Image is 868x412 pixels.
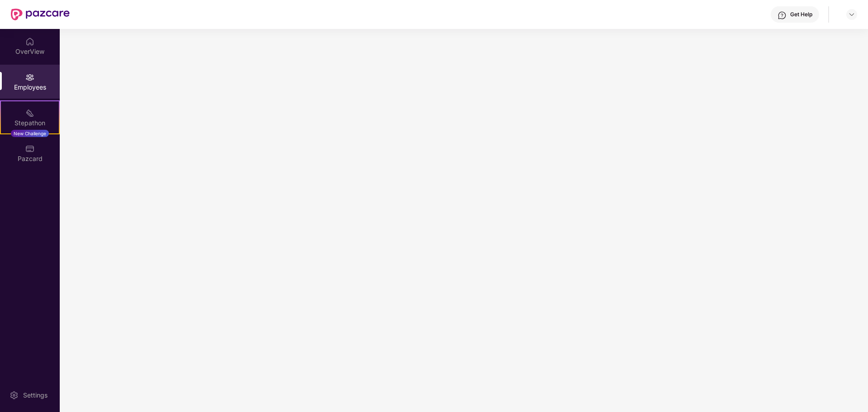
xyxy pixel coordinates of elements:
[848,11,855,18] img: svg+xml;base64,PHN2ZyBpZD0iRHJvcGRvd24tMzJ4MzIiIHhtbG5zPSJodHRwOi8vd3d3LnczLm9yZy8yMDAwL3N2ZyIgd2...
[10,391,19,400] img: svg+xml;base64,PHN2ZyBpZD0iU2V0dGluZy0yMHgyMCIgeG1sbnM9Imh0dHA6Ly93d3cudzMub3JnLzIwMDAvc3ZnIiB3aW...
[1,118,59,128] div: Stepathon
[11,9,70,20] img: New Pazcare Logo
[25,109,34,118] img: svg+xml;base64,PHN2ZyB4bWxucz0iaHR0cDovL3d3dy53My5vcmcvMjAwMC9zdmciIHdpZHRoPSIyMSIgaGVpZ2h0PSIyMC...
[777,11,787,20] img: svg+xml;base64,PHN2ZyBpZD0iSGVscC0zMngzMiIgeG1sbnM9Imh0dHA6Ly93d3cudzMub3JnLzIwMDAvc3ZnIiB3aWR0aD...
[25,37,34,46] img: svg+xml;base64,PHN2ZyBpZD0iSG9tZSIgeG1sbnM9Imh0dHA6Ly93d3cudzMub3JnLzIwMDAvc3ZnIiB3aWR0aD0iMjAiIG...
[11,130,49,137] div: New Challenge
[20,391,50,400] div: Settings
[25,144,34,153] img: svg+xml;base64,PHN2ZyBpZD0iUGF6Y2FyZCIgeG1sbnM9Imh0dHA6Ly93d3cudzMub3JnLzIwMDAvc3ZnIiB3aWR0aD0iMj...
[25,73,34,82] img: svg+xml;base64,PHN2ZyBpZD0iRW1wbG95ZWVzIiB4bWxucz0iaHR0cDovL3d3dy53My5vcmcvMjAwMC9zdmciIHdpZHRoPS...
[790,11,812,18] div: Get Help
